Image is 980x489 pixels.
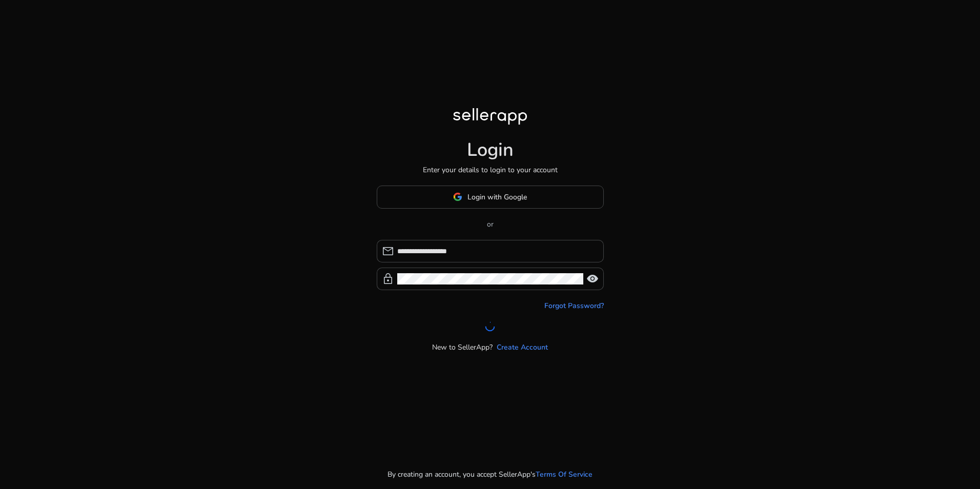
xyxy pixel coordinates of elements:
span: visibility [586,273,599,285]
span: mail [382,245,394,257]
button: Login with Google [377,186,604,209]
a: Create Account [497,342,548,353]
h1: Login [467,139,514,161]
span: Login with Google [467,192,527,202]
span: lock [382,273,394,285]
p: or [377,219,604,230]
p: New to SellerApp? [432,342,493,353]
p: Enter your details to login to your account [423,165,558,175]
a: Forgot Password? [544,300,604,311]
img: google-logo.svg [453,192,462,201]
a: Terms Of Service [536,469,593,480]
